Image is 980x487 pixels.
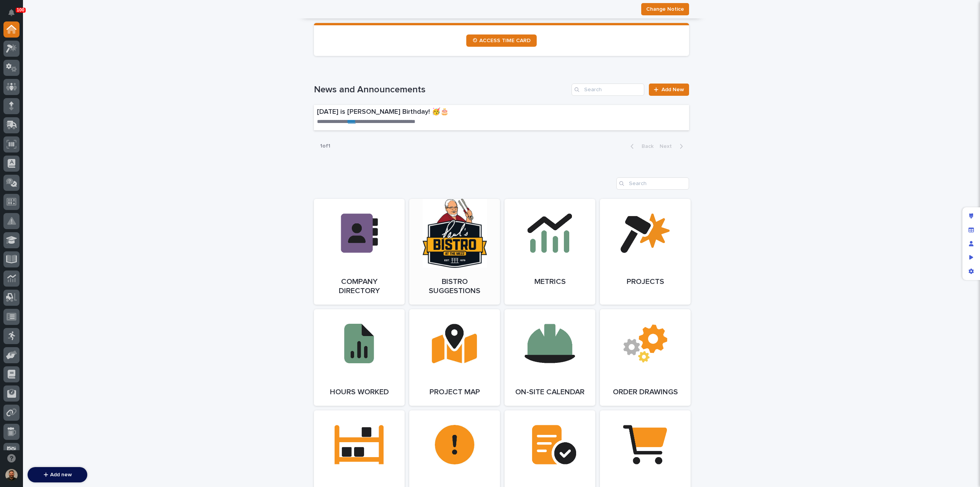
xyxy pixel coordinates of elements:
[8,7,23,23] img: Stacker
[54,141,93,148] a: Powered byPylon
[505,199,595,305] a: Metrics
[8,43,139,55] p: How can we help?
[641,3,689,15] button: Change Notice
[8,30,139,43] p: Welcome 👋
[409,309,500,406] a: Project Map
[8,124,14,130] div: 📖
[314,309,405,406] a: Hours Worked
[657,143,689,150] button: Next
[76,142,93,148] span: Pylon
[409,199,500,305] a: Bistro Suggestions
[5,120,45,134] a: 📖Help Docs
[8,85,21,99] img: 1736555164131-43832dd5-751b-4058-ba23-39d91318e5a0
[3,5,20,21] button: Notifications
[317,108,572,116] p: [DATE] is [PERSON_NAME] Birthday! 🥳🎂
[28,467,87,482] button: Add new
[964,251,978,264] div: Preview as
[661,87,684,92] span: Add New
[505,309,595,406] a: On-Site Calendar
[472,38,531,43] span: ⏲ ACCESS TIME CARD
[314,137,336,156] p: 1 of 1
[649,84,689,96] a: Add New
[17,7,24,13] p: 100
[616,177,689,190] input: Search
[314,199,405,305] a: Company Directory
[10,9,20,21] div: Notifications100
[600,309,691,406] a: Order Drawings
[964,264,978,278] div: App settings
[466,34,537,47] a: ⏲ ACCESS TIME CARD
[964,223,978,237] div: Manage fields and data
[624,143,657,150] button: Back
[314,84,568,95] h1: News and Announcements
[964,237,978,251] div: Manage users
[130,87,139,97] button: Start new chat
[637,144,653,149] span: Back
[964,209,978,223] div: Edit layout
[660,144,676,149] span: Next
[26,85,126,93] div: Start new chat
[600,199,691,305] a: Projects
[15,123,42,131] span: Help Docs
[56,123,98,131] span: Onboarding Call
[26,93,97,99] div: We're available if you need us!
[45,120,101,134] a: 🔗Onboarding Call
[48,124,54,130] div: 🔗
[572,84,644,96] input: Search
[3,467,20,483] button: users-avatar
[3,450,20,466] button: Open support chat
[646,5,684,13] span: Change Notice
